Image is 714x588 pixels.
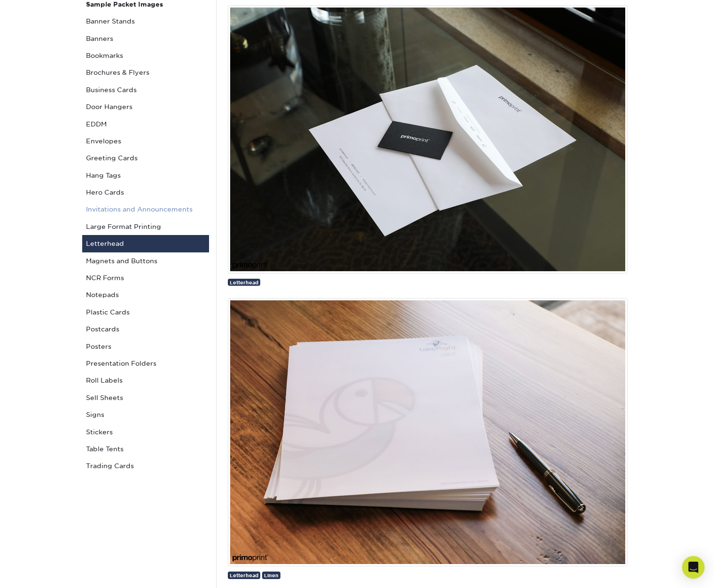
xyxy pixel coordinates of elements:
[230,280,258,285] span: Letterhead
[228,572,260,579] a: Letterhead
[82,184,209,201] a: Hero Cards
[82,372,209,389] a: Roll Labels
[82,218,209,235] a: Large Format Printing
[82,116,209,133] a: EDDM
[262,572,280,579] a: Linen
[82,252,209,269] a: Magnets and Buttons
[86,0,163,8] strong: Sample Packet Images
[82,269,209,286] a: NCR Forms
[82,201,209,218] a: Invitations and Announcements
[82,406,209,423] a: Signs
[228,279,260,286] a: Letterhead
[82,389,209,406] a: Sell Sheets
[82,133,209,149] a: Envelopes
[82,304,209,321] a: Plastic Cards
[82,81,209,98] a: Business Cards
[82,338,209,355] a: Posters
[82,64,209,81] a: Brochures & Flyers
[682,556,705,579] div: Open Intercom Messenger
[264,572,279,578] span: Linen
[228,298,628,566] img: Premium Linen Business Letterhead
[82,457,209,474] a: Trading Cards
[228,5,628,274] img: Premium business letterhead.
[82,355,209,372] a: Presentation Folders
[82,167,209,184] a: Hang Tags
[82,440,209,457] a: Table Tents
[82,13,209,30] a: Banner Stands
[82,47,209,64] a: Bookmarks
[82,98,209,115] a: Door Hangers
[82,30,209,47] a: Banners
[82,321,209,337] a: Postcards
[82,149,209,166] a: Greeting Cards
[82,286,209,303] a: Notepads
[82,235,209,252] a: Letterhead
[230,572,258,578] span: Letterhead
[82,423,209,440] a: Stickers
